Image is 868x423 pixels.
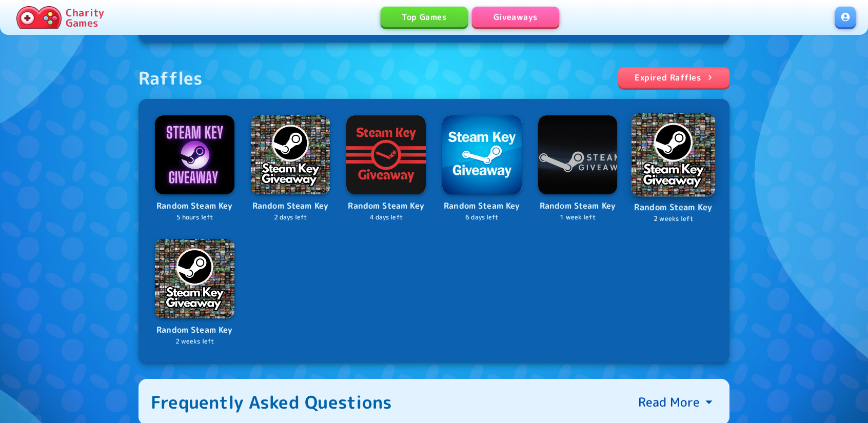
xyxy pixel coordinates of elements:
p: 6 days left [442,213,522,223]
img: Logo [442,115,522,195]
div: Frequently Asked Questions [151,391,392,413]
a: LogoRandom Steam Key2 weeks left [633,114,714,224]
img: Charity.Games [16,6,62,29]
a: LogoRandom Steam Key6 days left [442,115,522,223]
a: Expired Raffles [618,67,729,88]
a: LogoRandom Steam Key2 weeks left [155,239,234,346]
img: Logo [155,239,234,318]
p: Random Steam Key [155,199,234,213]
a: LogoRandom Steam Key4 days left [346,115,426,223]
p: Random Steam Key [346,199,426,213]
img: Logo [155,115,234,195]
p: 2 days left [251,213,330,223]
a: Giveaways [472,7,559,27]
p: 5 hours left [155,213,234,223]
img: Logo [538,115,618,195]
a: Top Games [381,7,468,27]
p: Random Steam Key [538,199,618,213]
a: Charity Games [12,4,108,31]
p: Charity Games [66,7,104,28]
p: Random Steam Key [155,324,234,337]
p: 1 week left [538,213,618,223]
a: LogoRandom Steam Key5 hours left [155,115,234,223]
p: Random Steam Key [251,199,330,213]
img: Logo [251,115,330,195]
a: LogoRandom Steam Key1 week left [538,115,618,223]
img: Logo [632,113,715,196]
div: Raffles [139,67,203,89]
p: 4 days left [346,213,426,223]
p: Read More [638,394,700,410]
p: 2 weeks left [633,214,714,224]
a: LogoRandom Steam Key2 days left [251,115,330,223]
p: Random Steam Key [633,200,714,214]
p: 2 weeks left [155,337,234,347]
p: Random Steam Key [442,199,522,213]
img: Logo [346,115,426,195]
